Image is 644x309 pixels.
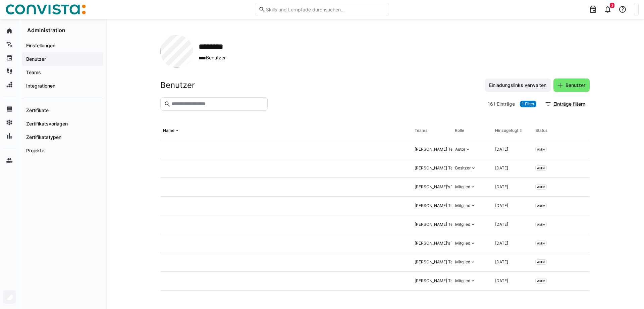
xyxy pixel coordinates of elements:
div: Mitglied [455,184,470,190]
span: Aktiv [537,260,545,264]
div: Besitzer [455,165,471,171]
div: Mitglied [455,222,470,227]
span: Einträge filtern [552,101,586,107]
div: Name [163,128,174,133]
span: Aktiv [537,166,545,170]
span: Aktiv [537,241,545,245]
span: [DATE] [495,203,508,208]
div: [PERSON_NAME] Team, [PERSON_NAME]'s Team [415,259,507,265]
span: Aktiv [537,204,545,208]
span: 3 [611,3,613,7]
span: [DATE] [495,184,508,189]
div: Mitglied [455,241,470,246]
span: [DATE] [495,241,508,246]
span: Aktiv [537,147,545,151]
span: [DATE] [495,259,508,264]
div: Mitglied [455,259,470,265]
span: [DATE] [495,147,508,152]
div: Mitglied [455,203,470,208]
div: Mitglied [455,278,470,284]
span: [DATE] [495,165,508,170]
h2: Benutzer [160,80,195,90]
span: 1 Filter [522,101,534,107]
div: [PERSON_NAME]'s Team [415,184,462,190]
div: Autor [455,147,465,152]
span: Benutzer [199,54,226,61]
span: Aktiv [537,185,545,189]
div: Teams [415,128,427,133]
span: Einträge [497,101,515,107]
button: Einträge filtern [541,97,590,111]
div: [PERSON_NAME]'s Team [415,241,462,246]
div: [PERSON_NAME] Team [415,278,459,284]
div: [PERSON_NAME] Team, [PERSON_NAME] Team [415,147,504,152]
span: 161 [488,101,495,107]
span: Aktiv [537,279,545,283]
div: Status [535,128,547,133]
div: [PERSON_NAME] Team, [PERSON_NAME] Team [415,222,504,227]
input: Skills und Lernpfade durchsuchen… [265,6,385,12]
div: Hinzugefügt [495,128,518,133]
span: [DATE] [495,278,508,283]
div: [PERSON_NAME] Team [415,165,459,171]
span: [DATE] [495,222,508,227]
span: Einladungslinks verwalten [488,82,547,89]
span: Benutzer [565,82,586,89]
div: [PERSON_NAME] Team, [PERSON_NAME] Team [415,203,504,208]
button: Benutzer [553,79,590,92]
button: Einladungslinks verwalten [485,79,551,92]
div: Rolle [455,128,464,133]
span: Aktiv [537,222,545,226]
